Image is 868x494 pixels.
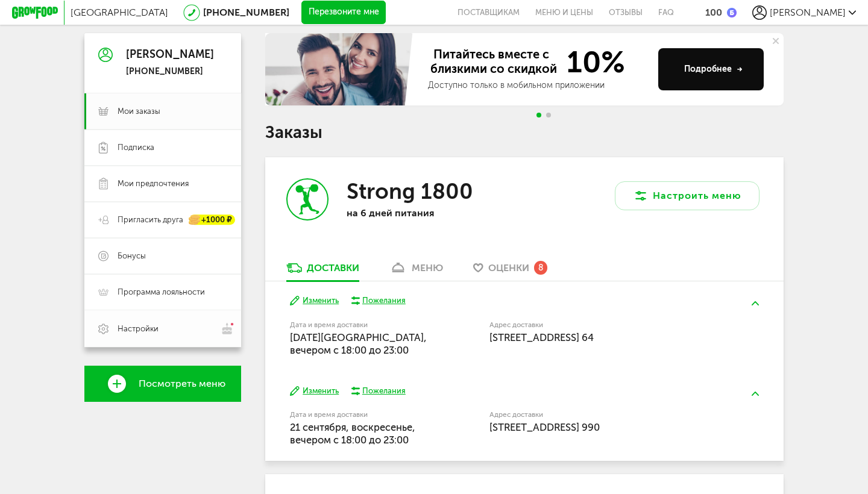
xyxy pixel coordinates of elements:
[351,386,406,396] button: Пожелания
[290,411,428,418] label: Дата и время доставки
[71,7,168,18] span: [GEOGRAPHIC_DATA]
[489,331,594,343] span: [STREET_ADDRESS] 64
[203,7,289,18] a: [PHONE_NUMBER]
[118,287,205,298] span: Программа лояльности
[705,7,722,18] div: 100
[118,324,159,334] span: Настройки
[118,106,160,117] span: Мои заказы
[290,295,339,307] button: Изменить
[351,295,406,306] button: Пожелания
[307,262,359,274] div: Доставки
[412,262,443,274] div: меню
[752,392,759,396] img: arrow-up-green.5eb5f82.svg
[752,301,759,305] img: arrow-up-green.5eb5f82.svg
[139,378,225,389] span: Посмотреть меню
[347,207,503,219] p: на 6 дней питания
[362,386,406,396] div: Пожелания
[189,215,235,225] div: +1000 ₽
[489,421,600,433] span: [STREET_ADDRESS] 990
[84,366,241,402] a: Посмотреть меню
[362,295,406,306] div: Пожелания
[301,1,386,25] button: Перезвоните мне
[280,261,365,281] a: Доставки
[126,66,214,77] div: [PHONE_NUMBER]
[290,331,427,356] span: [DATE][GEOGRAPHIC_DATA], вечером c 18:00 до 23:00
[489,322,714,328] label: Адрес доставки
[615,181,759,210] button: Настроить меню
[265,125,784,140] h1: Заказы
[290,386,339,397] button: Изменить
[84,202,241,238] a: Пригласить друга +1000 ₽
[428,47,559,77] span: Питайтесь вместе с близкими со скидкой
[727,8,737,17] img: bonus_b.cdccf46.png
[347,178,473,204] h3: Strong 1800
[84,310,241,347] a: Настройки
[770,7,846,18] span: [PERSON_NAME]
[428,80,649,92] div: Доступно только в мобильном приложении
[265,33,416,105] img: family-banner.579af9d.jpg
[290,421,415,446] span: 21 сентября, воскресенье, вечером c 18:00 до 23:00
[84,130,241,166] a: Подписка
[559,47,625,77] span: 10%
[84,93,241,130] a: Мои заказы
[383,261,449,281] a: меню
[536,113,541,117] span: Go to slide 1
[84,274,241,310] a: Программа лояльности
[534,261,547,274] div: 8
[84,238,241,274] a: Бонусы
[290,322,428,328] label: Дата и время доставки
[546,113,551,117] span: Go to slide 2
[467,261,553,281] a: Оценки 8
[118,142,154,153] span: Подписка
[118,178,189,189] span: Мои предпочтения
[118,251,146,261] span: Бонусы
[118,214,183,225] span: Пригласить друга
[84,166,241,202] a: Мои предпочтения
[126,49,214,61] div: [PERSON_NAME]
[658,48,764,90] button: Подробнее
[489,411,714,418] label: Адрес доставки
[684,63,743,75] div: Подробнее
[488,262,529,274] span: Оценки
